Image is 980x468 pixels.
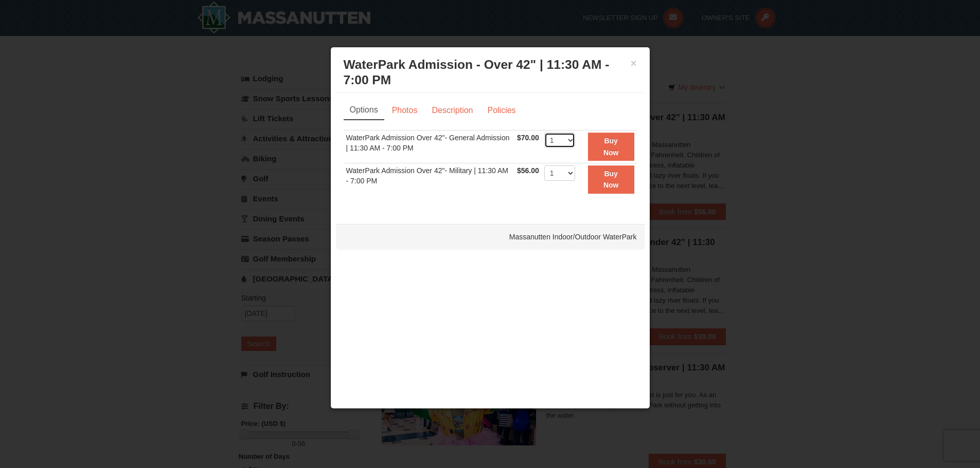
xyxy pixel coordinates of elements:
[344,101,384,120] a: Options
[588,133,634,161] button: Buy Now
[517,134,539,142] span: $70.00
[480,101,522,120] a: Policies
[603,137,619,156] strong: Buy Now
[344,57,637,88] h3: WaterPark Admission - Over 42" | 11:30 AM - 7:00 PM
[603,170,619,189] strong: Buy Now
[631,58,637,68] button: ×
[385,101,424,120] a: Photos
[588,165,634,194] button: Buy Now
[344,163,515,195] td: WaterPark Admission Over 42"- Military | 11:30 AM - 7:00 PM
[336,224,645,250] div: Massanutten Indoor/Outdoor WaterPark
[344,130,515,163] td: WaterPark Admission Over 42"- General Admission | 11:30 AM - 7:00 PM
[425,101,479,120] a: Description
[517,166,539,175] span: $56.00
